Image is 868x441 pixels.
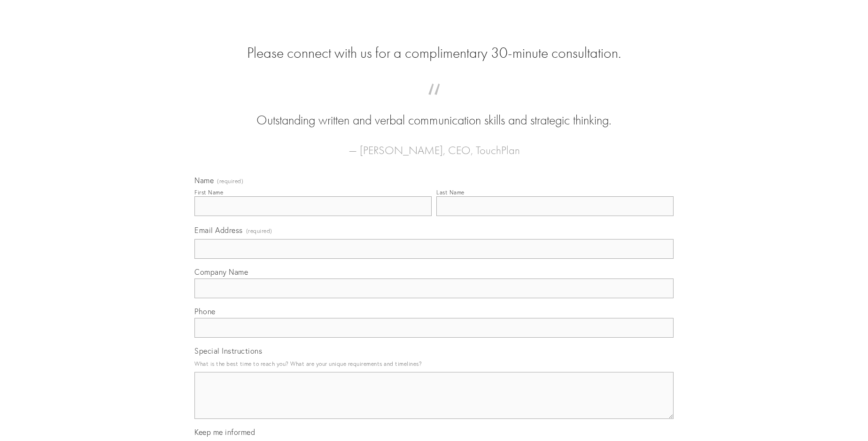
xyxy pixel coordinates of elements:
span: Name [194,176,214,185]
span: (required) [246,224,272,237]
span: Special Instructions [194,346,262,356]
span: “ [209,93,659,111]
span: Keep me informed [194,427,255,437]
span: Phone [194,307,216,316]
h2: Please connect with us for a complimentary 30-minute consultation. [194,44,674,62]
p: What is the best time to reach you? What are your unique requirements and timelines? [194,357,674,370]
span: Company Name [194,267,248,277]
div: Last Name [436,189,465,196]
blockquote: Outstanding written and verbal communication skills and strategic thinking. [209,93,659,130]
figcaption: — [PERSON_NAME], CEO, TouchPlan [209,130,659,160]
span: Email Address [194,225,243,235]
div: First Name [194,189,223,196]
span: (required) [217,178,243,184]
